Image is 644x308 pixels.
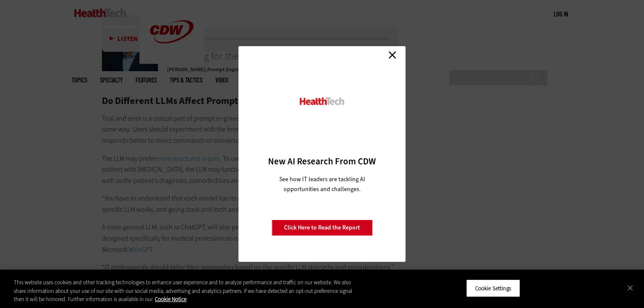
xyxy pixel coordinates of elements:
button: Cookie Settings [466,279,520,297]
a: Click Here to Read the Report [271,220,373,236]
div: This website uses cookies and other tracking technologies to enhance user experience and to analy... [14,278,354,304]
img: HealthTech_0.png [299,97,346,106]
a: More information about your privacy [155,295,186,303]
h3: New AI Research From CDW [254,155,391,167]
p: See how IT leaders are tackling AI opportunities and challenges. [269,174,376,194]
a: Close [386,48,399,61]
button: Close [621,278,640,297]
